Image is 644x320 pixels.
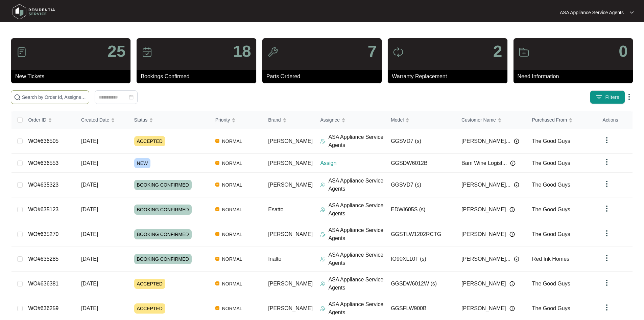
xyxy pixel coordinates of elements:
[263,111,315,129] th: Brand
[461,206,506,214] span: [PERSON_NAME]
[28,207,58,212] a: WO#635123
[532,305,570,311] span: The Good Guys
[603,229,611,237] img: dropdown arrow
[509,207,515,212] img: Info icon
[461,304,506,313] span: [PERSON_NAME]
[603,136,611,144] img: dropdown arrow
[215,281,219,285] img: Vercel Logo
[215,116,230,124] span: Priority
[320,232,326,237] img: Assigner Icon
[129,111,210,129] th: Status
[320,182,326,188] img: Assigner Icon
[320,256,326,262] img: Assigner Icon
[328,226,385,242] p: ASA Appliance Service Agents
[328,201,385,218] p: ASA Appliance Service Agents
[385,173,456,197] td: GGSVD7 (s)
[268,160,313,166] span: [PERSON_NAME]
[81,231,98,237] span: [DATE]
[268,281,313,286] span: [PERSON_NAME]
[81,182,98,188] span: [DATE]
[527,111,597,129] th: Purchased From
[215,306,219,310] img: Vercel Logo
[532,182,570,188] span: The Good Guys
[10,2,57,22] img: residentia service logo
[560,9,624,16] p: ASA Appliance Service Agents
[268,256,281,262] span: Inalto
[392,72,507,81] p: Warranty Replacement
[81,305,98,311] span: [DATE]
[81,281,98,286] span: [DATE]
[605,94,619,101] span: Filters
[210,111,263,129] th: Priority
[596,94,602,101] img: filter icon
[510,161,516,166] img: Info icon
[367,43,377,60] p: 7
[461,159,507,167] span: Bam Wine Logist...
[134,136,165,146] span: ACCEPTED
[215,183,219,187] img: Vercel Logo
[81,160,98,166] span: [DATE]
[385,129,456,154] td: GGSVD7 (s)
[134,279,165,289] span: ACCEPTED
[266,72,382,81] p: Parts Ordered
[514,256,519,262] img: Info icon
[493,43,502,60] p: 2
[509,232,515,237] img: Info icon
[532,231,570,237] span: The Good Guys
[215,161,219,165] img: Vercel Logo
[532,256,569,262] span: Red Ink Homes
[28,231,58,237] a: WO#635270
[590,90,625,104] button: filter iconFilters
[625,93,633,101] img: dropdown arrow
[385,154,456,173] td: GGSDW6012B
[268,116,281,124] span: Brand
[267,47,278,58] img: icon
[320,306,326,311] img: Assigner Icon
[15,72,130,81] p: New Tickets
[16,47,27,58] img: icon
[619,43,628,60] p: 0
[134,180,192,190] span: BOOKING CONFIRMED
[268,182,313,188] span: [PERSON_NAME]
[461,181,510,189] span: [PERSON_NAME]...
[320,138,326,144] img: Assigner Icon
[320,207,326,212] img: Assigner Icon
[268,305,313,311] span: [PERSON_NAME]
[23,111,76,129] th: Order ID
[385,247,456,272] td: IO90XL10T (s)
[134,158,151,168] span: NEW
[391,116,404,124] span: Model
[461,255,510,263] span: [PERSON_NAME]...
[532,116,567,124] span: Purchased From
[219,280,245,288] span: NORMAL
[328,300,385,317] p: ASA Appliance Service Agents
[328,177,385,193] p: ASA Appliance Service Agents
[268,207,283,212] span: Esatto
[134,229,192,239] span: BOOKING CONFIRMED
[597,111,633,129] th: Actions
[385,111,456,129] th: Model
[603,303,611,312] img: dropdown arrow
[385,222,456,247] td: GGSTLW1202RCTG
[134,303,165,314] span: ACCEPTED
[532,160,570,166] span: The Good Guys
[603,205,611,213] img: dropdown arrow
[509,281,515,286] img: Info icon
[328,251,385,267] p: ASA Appliance Service Agents
[456,111,527,129] th: Customer Name
[81,116,109,124] span: Created Date
[219,304,245,313] span: NORMAL
[393,47,404,58] img: icon
[518,72,633,81] p: Need Information
[328,133,385,149] p: ASA Appliance Service Agents
[28,305,58,311] a: WO#636259
[461,280,506,288] span: [PERSON_NAME]
[134,116,148,124] span: Status
[603,254,611,262] img: dropdown arrow
[603,158,611,166] img: dropdown arrow
[219,181,245,189] span: NORMAL
[81,207,98,212] span: [DATE]
[233,43,251,60] p: 18
[134,254,192,264] span: BOOKING CONFIRMED
[28,182,58,188] a: WO#635323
